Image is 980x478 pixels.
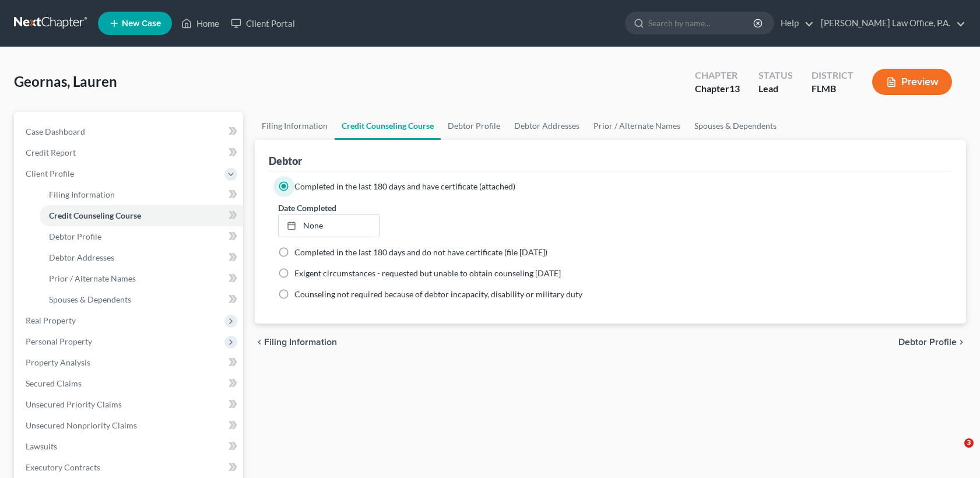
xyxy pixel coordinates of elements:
span: Lawsuits [26,441,57,451]
a: Prior / Alternate Names [586,112,687,140]
a: None [279,215,378,237]
input: Search by name... [648,12,755,34]
a: Debtor Addresses [40,247,243,268]
span: Secured Claims [26,378,82,388]
a: Debtor Profile [441,112,507,140]
span: Prior / Alternate Names [49,273,136,283]
span: Credit Counseling Course [49,210,141,220]
i: chevron_left [255,338,264,347]
a: Debtor Addresses [507,112,586,140]
span: Completed in the last 180 days and do not have certificate (file [DATE]) [294,247,547,257]
span: Filing Information [264,338,337,347]
a: Filing Information [255,112,335,140]
div: Status [758,69,793,82]
span: Exigent circumstances - requested but unable to obtain counseling [DATE] [294,268,561,278]
span: Client Profile [26,168,74,178]
button: Preview [872,69,952,95]
a: Credit Counseling Course [335,112,441,140]
span: Case Dashboard [26,126,85,136]
a: [PERSON_NAME] Law Office, P.A. [815,13,965,34]
a: Secured Claims [16,373,243,394]
a: Executory Contracts [16,457,243,478]
span: Personal Property [26,336,92,346]
a: Unsecured Priority Claims [16,394,243,415]
a: Home [175,13,225,34]
a: Debtor Profile [40,226,243,247]
a: Credit Report [16,142,243,163]
a: Spouses & Dependents [687,112,784,140]
span: Debtor Profile [898,338,957,347]
a: Credit Counseling Course [40,205,243,226]
div: Debtor [269,154,302,168]
span: Filing Information [49,189,115,199]
div: Lead [758,82,793,96]
a: Client Portal [225,13,301,34]
span: Credit Report [26,147,76,157]
a: Filing Information [40,184,243,205]
span: 13 [729,83,740,94]
a: Help [775,13,814,34]
span: Debtor Profile [49,231,101,241]
span: 3 [964,438,974,448]
span: Geornas, Lauren [14,73,117,90]
span: Property Analysis [26,357,90,367]
div: District [812,69,853,82]
button: Debtor Profile chevron_right [898,338,966,347]
i: chevron_right [957,338,966,347]
span: Executory Contracts [26,462,100,472]
span: Counseling not required because of debtor incapacity, disability or military duty [294,289,582,299]
span: Real Property [26,315,76,325]
a: Prior / Alternate Names [40,268,243,289]
div: FLMB [812,82,853,96]
button: chevron_left Filing Information [255,338,337,347]
a: Spouses & Dependents [40,289,243,310]
a: Case Dashboard [16,121,243,142]
span: Spouses & Dependents [49,294,131,304]
span: New Case [122,19,161,28]
a: Lawsuits [16,436,243,457]
label: Date Completed [278,202,336,214]
span: Debtor Addresses [49,252,114,262]
iframe: Intercom live chat [940,438,968,466]
span: Unsecured Priority Claims [26,399,122,409]
div: Chapter [695,82,740,96]
a: Property Analysis [16,352,243,373]
a: Unsecured Nonpriority Claims [16,415,243,436]
span: Completed in the last 180 days and have certificate (attached) [294,181,515,191]
div: Chapter [695,69,740,82]
span: Unsecured Nonpriority Claims [26,420,137,430]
